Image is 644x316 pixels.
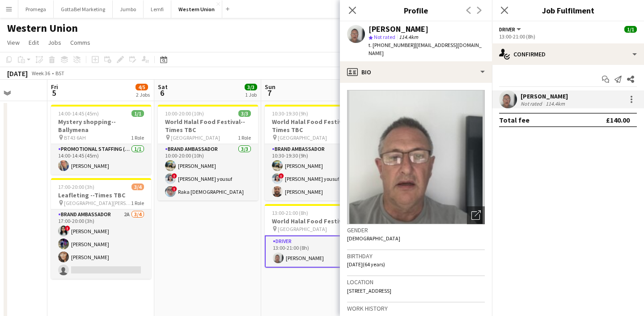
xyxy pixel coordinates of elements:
[238,134,251,141] span: 1 Role
[113,0,144,18] button: Jumbo
[278,134,327,141] span: [GEOGRAPHIC_DATA]
[624,26,637,33] span: 1/1
[131,134,144,141] span: 1 Role
[397,34,420,40] span: 114.4km
[492,43,644,65] div: Confirmed
[374,34,395,40] span: Not rated
[499,26,515,33] span: Driver
[157,88,168,98] span: 6
[265,217,365,225] h3: World Halal Food Festival
[265,235,365,268] app-card-role: Driver1/113:00-21:00 (8h)[PERSON_NAME]
[165,110,204,117] span: 10:00-20:00 (10h)
[51,178,151,279] app-job-card: 17:00-20:00 (3h)3/4Leafleting --Times TBC [GEOGRAPHIC_DATA][PERSON_NAME]1 RoleBrand Ambassador2A3...
[172,173,177,179] span: !
[245,84,257,90] span: 3/3
[272,110,308,117] span: 10:30-19:30 (9h)
[18,0,54,18] button: Promega
[25,37,42,48] a: Edit
[265,204,365,268] app-job-card: 13:00-21:00 (8h)1/1World Halal Food Festival [GEOGRAPHIC_DATA]1 RoleDriver1/113:00-21:00 (8h)[PER...
[58,110,99,117] span: 14:00-14:45 (45m)
[499,115,530,124] div: Total fee
[347,90,485,224] img: Crew avatar or photo
[245,91,257,98] div: 1 Job
[29,38,39,47] span: Edit
[51,209,151,279] app-card-role: Brand Ambassador2A3/417:00-20:00 (3h)![PERSON_NAME][PERSON_NAME][PERSON_NAME]
[347,226,485,234] h3: Gender
[7,21,78,35] h1: Western Union
[131,200,144,206] span: 1 Role
[492,4,644,16] h3: Job Fulfilment
[55,70,64,77] div: BST
[272,209,308,216] span: 13:00-21:00 (8h)
[158,105,258,201] app-job-card: 10:00-20:00 (10h)3/3World Halal Food Festival--Times TBC [GEOGRAPHIC_DATA]1 RoleBrand Ambassador3...
[340,4,492,16] h3: Profile
[158,83,168,91] span: Sat
[48,38,61,47] span: Jobs
[265,83,275,91] span: Sun
[158,118,258,134] h3: World Halal Food Festival--Times TBC
[7,38,20,47] span: View
[51,118,151,134] h3: Mystery shopping--Ballymena
[369,42,415,48] span: t. [PHONE_NUMBER]
[64,134,86,141] span: BT43 6AH
[58,184,94,190] span: 17:00-20:00 (3h)
[64,200,131,206] span: [GEOGRAPHIC_DATA][PERSON_NAME]
[606,115,630,124] div: £140.00
[30,70,52,77] span: Week 36
[171,134,220,141] span: [GEOGRAPHIC_DATA]
[51,105,151,175] app-job-card: 14:00-14:45 (45m)1/1Mystery shopping--Ballymena BT43 6AH1 RolePromotional Staffing (Mystery Shopp...
[70,38,90,47] span: Comms
[54,0,113,18] button: GottaBe! Marketing
[499,33,637,40] div: 13:00-21:00 (8h)
[51,83,58,91] span: Fri
[521,92,568,100] div: [PERSON_NAME]
[144,0,171,18] button: Lemfi
[340,61,492,83] div: Bio
[265,118,365,134] h3: World Halal Food Festival--Times TBC
[347,278,485,286] h3: Location
[263,88,275,98] span: 7
[347,304,485,312] h3: Work history
[279,173,284,179] span: !
[4,37,23,48] a: View
[369,42,482,56] span: | [EMAIL_ADDRESS][DOMAIN_NAME]
[521,100,544,107] div: Not rated
[131,184,144,190] span: 3/4
[65,226,70,231] span: !
[172,186,177,192] span: !
[50,88,58,98] span: 5
[467,206,485,224] div: Open photos pop-in
[51,144,151,175] app-card-role: Promotional Staffing (Mystery Shopper)1/114:00-14:45 (45m)[PERSON_NAME]
[171,0,222,18] button: Western Union
[347,252,485,260] h3: Birthday
[158,144,258,201] app-card-role: Brand Ambassador3/310:00-20:00 (10h)[PERSON_NAME]![PERSON_NAME] yousuf!Raka [DEMOGRAPHIC_DATA]
[265,105,365,201] app-job-card: 10:30-19:30 (9h)3/3World Halal Food Festival--Times TBC [GEOGRAPHIC_DATA]1 RoleBrand Ambassador3/...
[347,287,391,294] span: [STREET_ADDRESS]
[265,144,365,201] app-card-role: Brand Ambassador3/310:30-19:30 (9h)[PERSON_NAME]![PERSON_NAME] yousuf[PERSON_NAME]
[136,84,148,90] span: 4/5
[278,226,327,232] span: [GEOGRAPHIC_DATA]
[7,69,28,78] div: [DATE]
[67,37,94,48] a: Comms
[499,26,522,33] button: Driver
[51,191,151,199] h3: Leafleting --Times TBC
[544,100,567,107] div: 114.4km
[238,110,251,117] span: 3/3
[347,261,385,268] span: [DATE] (64 years)
[44,37,65,48] a: Jobs
[131,110,144,117] span: 1/1
[347,235,400,242] span: [DEMOGRAPHIC_DATA]
[136,91,150,98] div: 2 Jobs
[369,25,428,33] div: [PERSON_NAME]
